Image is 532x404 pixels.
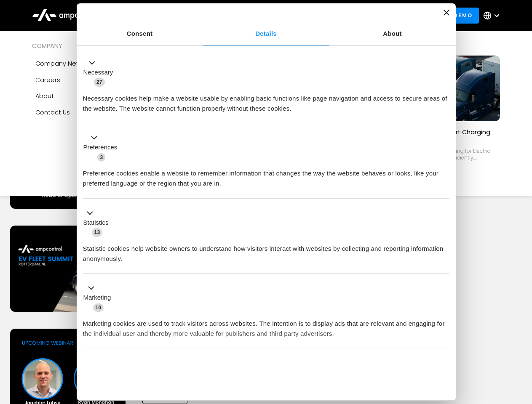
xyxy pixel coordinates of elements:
button: Okay [328,369,449,394]
a: Contact Us [32,104,136,120]
span: 3 [97,153,105,162]
a: Company news [32,56,136,72]
label: Marketing [83,293,111,303]
label: Necessary [83,68,113,77]
div: About [35,91,54,101]
span: 10 [93,303,104,312]
span: 13 [92,228,103,237]
div: Marketing cookies are used to track visitors across websites. The intention is to display ads tha... [83,312,449,339]
div: Statistic cookies help website owners to understand how visitors interact with websites by collec... [83,237,449,264]
button: Unclassified (2) [83,358,152,369]
div: COMPANY [32,41,136,50]
div: Company news [35,59,85,68]
a: Details [203,22,329,45]
a: About [329,22,456,45]
a: Careers [32,72,136,88]
button: Necessary (27) [83,58,118,87]
label: Preferences [83,143,118,152]
span: 27 [94,78,105,86]
a: About [32,88,136,104]
div: Careers [35,75,60,85]
div: Preference cookies enable a website to remember information that changes the way the website beha... [83,162,449,189]
button: Marketing (10) [83,283,116,313]
span: 2 [139,359,147,368]
button: Preferences (3) [83,133,123,162]
button: Statistics (13) [83,208,114,237]
div: Necessary cookies help make a website usable by enabling basic functions like page navigation and... [83,87,449,114]
div: Contact Us [35,108,70,117]
button: Close banner [444,10,449,16]
a: Consent [77,22,203,45]
label: Statistics [83,218,109,228]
